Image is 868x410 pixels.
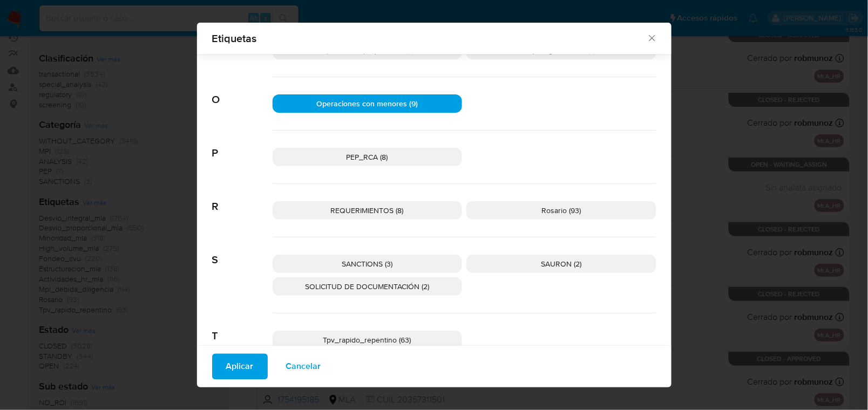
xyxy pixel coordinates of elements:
button: Aplicar [212,354,268,380]
button: Cerrar [647,33,656,43]
span: S [212,237,273,266]
div: Operaciones con menores (9) [273,94,463,113]
span: SAURON (2) [541,258,581,269]
span: REQUERIMIENTOS (8) [331,205,404,216]
span: SANCTIONS (3) [342,258,392,269]
span: Aplicar [226,355,254,379]
span: P [212,131,273,160]
span: Rosario (93) [541,205,581,216]
div: SOLICITUD DE DOCUMENTACIÓN (2) [273,277,463,296]
span: O [212,77,273,106]
button: Cancelar [272,354,335,380]
span: SOLICITUD DE DOCUMENTACIÓN (2) [305,281,429,292]
span: Tpv_rapido_repentino (63) [323,334,411,345]
span: Etiquetas [212,33,647,44]
span: Cancelar [286,355,321,379]
span: PEP_RCA (8) [347,152,388,162]
div: SAURON (2) [466,255,656,273]
div: SANCTIONS (3) [273,255,463,273]
span: R [212,184,273,213]
span: T [212,313,273,343]
div: REQUERIMIENTOS (8) [273,201,463,220]
div: Tpv_rapido_repentino (63) [273,331,463,349]
span: Operaciones con menores (9) [316,98,418,109]
div: PEP_RCA (8) [273,148,463,166]
div: Rosario (93) [466,201,656,220]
